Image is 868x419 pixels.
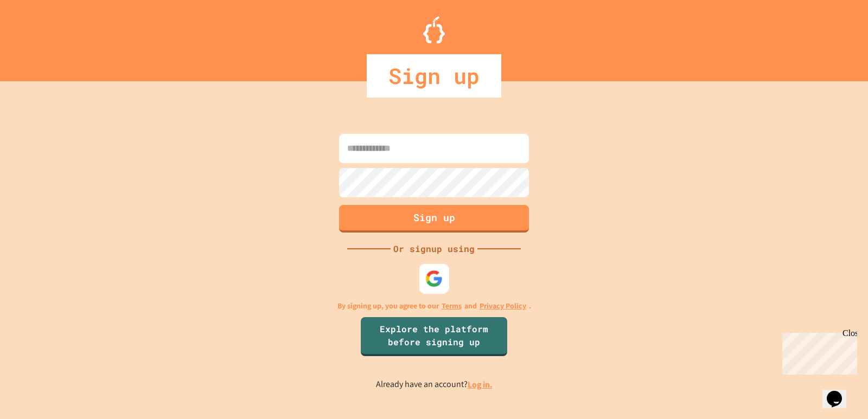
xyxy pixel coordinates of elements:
[339,205,529,233] button: Sign up
[423,16,445,43] img: Logo.svg
[376,378,493,391] p: Already have an account?
[361,317,507,356] a: Explore the platform before signing up
[367,54,501,98] div: Sign up
[4,4,75,69] div: Chat with us now!Close
[442,300,462,312] a: Terms
[468,379,493,390] a: Log in.
[425,269,443,287] img: google-icon.svg
[480,300,526,312] a: Privacy Policy
[337,300,531,312] p: By signing up, you agree to our and .
[822,376,857,408] iframe: chat widget
[778,328,857,375] iframe: chat widget
[391,242,477,255] div: Or signup using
